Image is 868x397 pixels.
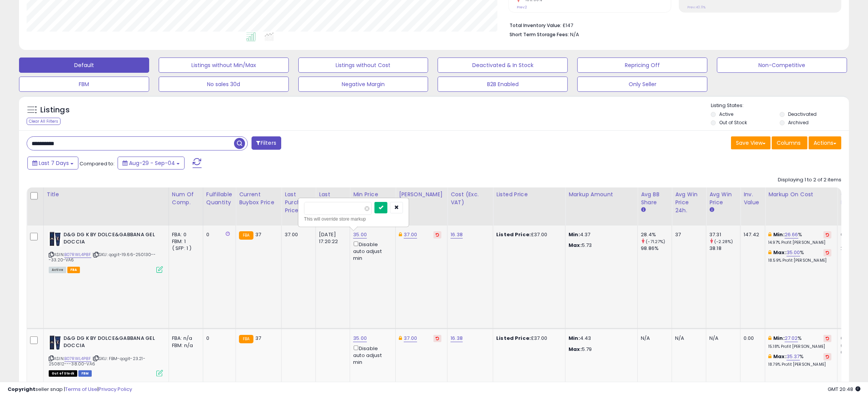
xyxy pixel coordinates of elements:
[47,190,166,199] div: Title
[510,22,561,29] b: Total Inventory Value:
[319,231,344,245] div: [DATE] 17:20:22
[78,370,92,377] span: FBM
[510,31,569,38] b: Short Term Storage Fees:
[717,58,847,73] button: Non-Competitive
[496,190,562,199] div: Listed Price
[768,344,831,349] p: 15.18% Profit [PERSON_NAME]
[172,342,197,349] div: FBM: n/a
[641,190,669,207] div: Avg BB Share
[768,258,831,263] p: 18.59% Profit [PERSON_NAME]
[768,249,831,263] div: %
[172,190,200,207] div: Num of Comp.
[438,77,568,92] button: B2B Enabled
[569,346,632,353] p: 5.79
[99,386,132,393] a: Privacy Policy
[65,386,97,393] a: Terms of Use
[206,190,233,207] div: Fulfillable Quantity
[785,231,798,239] a: 26.66
[641,231,672,238] div: 28.4%
[49,335,62,350] img: 31cpcZGssCL._SL40_.jpg
[714,239,733,245] small: (-2.28%)
[438,58,568,73] button: Deactivated & In Stock
[172,238,197,245] div: FBM: 1
[8,386,132,393] div: seller snap | |
[709,245,740,252] div: 38.18
[49,231,163,272] div: ASIN:
[569,346,582,353] strong: Max:
[353,240,390,262] div: Disable auto adjust min
[577,77,707,92] button: Only Seller
[719,111,733,117] label: Active
[569,335,632,342] p: 4.43
[399,190,444,199] div: [PERSON_NAME]
[285,231,310,238] div: 37.00
[570,31,579,38] span: N/A
[298,77,428,92] button: Negative Margin
[787,353,800,360] a: 35.37
[828,386,860,393] span: 2025-09-12 20:48 GMT
[788,119,809,126] label: Archived
[773,353,787,360] b: Max:
[709,335,734,342] div: N/A
[569,231,632,238] p: 4.37
[129,159,175,167] span: Aug-29 - Sep-04
[159,58,289,73] button: Listings without Min/Max
[64,231,156,247] b: D&G DG K BY DOLCE&GABBANA GEL DOCCIA
[711,102,849,109] p: Listing States:
[67,267,80,273] span: FBA
[353,335,367,342] a: 35.00
[569,231,580,238] strong: Min:
[49,370,77,377] span: All listings that are currently out of stock and unavailable for purchase on Amazon
[517,5,527,10] small: Prev: 2
[785,335,798,342] a: 27.02
[239,231,253,240] small: FBA
[731,136,771,149] button: Save View
[19,77,149,92] button: FBM
[778,176,841,184] div: Displaying 1 to 2 of 2 items
[8,386,35,393] strong: Copyright
[577,58,707,73] button: Repricing Off
[27,157,78,170] button: Last 7 Days
[353,190,392,199] div: Min Price
[451,231,463,239] a: 16.38
[206,335,230,342] div: 0
[675,335,700,342] div: N/A
[64,335,156,351] b: D&G DG K BY DOLCE&GABBANA GEL DOCCIA
[687,5,706,10] small: Prev: 40.11%
[709,207,714,213] small: Avg Win Price.
[159,77,289,92] button: No sales 30d
[172,245,197,252] div: ( SFP: 1 )
[646,239,665,245] small: (-71.27%)
[39,159,69,167] span: Last 7 Days
[709,190,737,207] div: Avg Win Price
[569,190,634,199] div: Markup Amount
[404,335,417,342] a: 37.00
[641,335,666,342] div: N/A
[788,111,817,117] label: Deactivated
[80,160,115,167] span: Compared to:
[641,245,672,252] div: 98.86%
[768,231,831,245] div: %
[27,118,61,125] div: Clear All Filters
[255,231,261,238] span: 37
[569,335,580,342] strong: Min:
[353,344,390,366] div: Disable auto adjust min
[496,335,531,342] b: Listed Price:
[773,335,785,342] b: Min:
[172,335,197,342] div: FBA: n/a
[787,249,800,256] a: 35.00
[768,362,831,367] p: 18.79% Profit [PERSON_NAME]
[206,231,230,238] div: 0
[49,231,62,247] img: 31cpcZGssCL._SL40_.jpg
[451,190,490,207] div: Cost (Exc. VAT)
[496,231,559,238] div: £37.00
[773,231,785,238] b: Min:
[709,231,740,238] div: 37.31
[172,231,197,238] div: FBA: 0
[496,335,559,342] div: £37.00
[765,187,838,226] th: The percentage added to the cost of goods (COGS) that forms the calculator for Min & Max prices.
[252,136,281,150] button: Filters
[641,207,645,213] small: Avg BB Share.
[239,190,278,207] div: Current Buybox Price
[569,242,632,249] p: 5.73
